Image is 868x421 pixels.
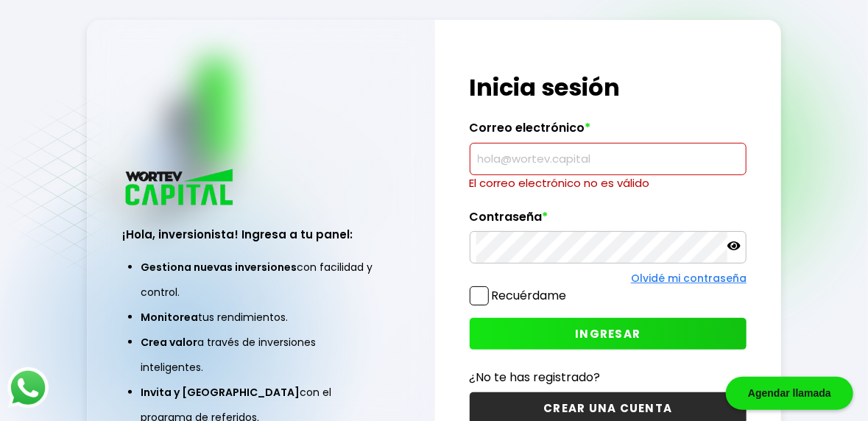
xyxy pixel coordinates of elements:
[141,305,381,330] li: tus rendimientos.
[141,255,381,305] li: con facilidad y control.
[492,287,567,304] label: Recuérdame
[726,377,853,410] div: Agendar llamada
[141,335,197,350] span: Crea valor
[470,175,747,191] p: El correo electrónico no es válido
[141,385,300,400] span: Invita y [GEOGRAPHIC_DATA]
[122,226,400,243] h3: ¡Hola, inversionista! Ingresa a tu panel:
[476,144,741,174] input: hola@wortev.capital
[631,271,747,286] a: Olvidé mi contraseña
[141,310,198,325] span: Monitorea
[470,318,747,350] button: INGRESAR
[575,326,641,342] span: INGRESAR
[141,260,297,275] span: Gestiona nuevas inversiones
[470,70,747,105] h1: Inicia sesión
[7,367,49,408] img: logos_whatsapp-icon.242b2217.svg
[470,210,747,232] label: Contraseña
[141,330,381,380] li: a través de inversiones inteligentes.
[470,121,747,143] label: Correo electrónico
[470,368,747,386] p: ¿No te has registrado?
[122,167,239,210] img: logo_wortev_capital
